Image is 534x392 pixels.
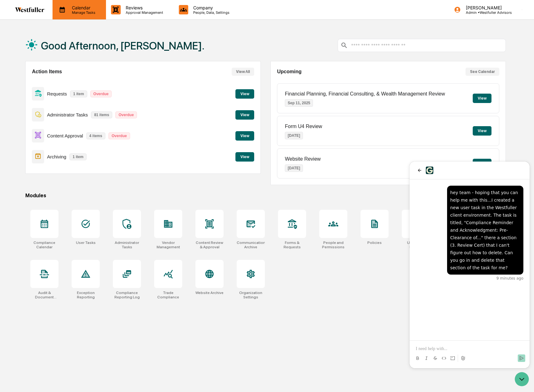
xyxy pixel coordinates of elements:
h1: Good Afternoon, [PERSON_NAME]. [41,39,204,52]
div: Compliance Reporting Log [113,291,141,299]
div: Compliance Calendar [30,240,58,249]
iframe: Customer support window [410,162,530,368]
p: Overdue [115,111,137,118]
p: Approval Management [121,10,166,15]
img: logo [15,7,45,12]
p: [DATE] [285,164,303,172]
a: View [235,111,254,117]
div: Content Review & Approval [195,240,224,249]
div: Exception Reporting [72,291,100,299]
div: Forms & Requests [278,240,306,249]
p: People, Data, Settings [188,10,233,15]
button: See Calendar [466,68,499,76]
p: Archiving [47,154,67,159]
div: Website Archive [195,291,224,295]
p: Financial Planning, Financial Consulting, & Wealth Management Review [285,91,445,97]
p: Website Review [285,156,320,162]
div: Trade Compliance [154,291,182,299]
h2: Upcoming [277,69,301,75]
p: 1 item [69,153,87,160]
button: View [473,126,491,136]
div: Vendor Management [154,240,182,249]
button: View [235,110,254,120]
p: Reviews [121,5,166,10]
button: View [235,131,254,141]
div: Audit & Document Logs [30,291,58,299]
h2: Action Items [32,69,62,75]
div: People and Permissions [319,240,347,249]
p: 81 items [91,111,112,118]
div: Modules [25,193,506,199]
p: Manage Tasks [67,10,98,15]
p: Sep 11, 2025 [285,99,313,107]
div: User Data Lookup [402,240,430,249]
p: Form U4 Review [285,124,322,129]
p: 4 items [86,132,105,139]
button: View [235,89,254,99]
p: Administrator Tasks [47,112,88,117]
a: View [235,132,254,138]
div: Policies [367,240,382,245]
div: Organization Settings [237,291,265,299]
div: Communications Archive [237,240,265,249]
button: View [235,152,254,162]
p: Overdue [90,90,112,97]
p: Content Approval [47,133,83,138]
p: Requests [47,91,67,96]
button: View [473,94,491,103]
p: Admin • Westfuller Advisors [461,10,512,15]
a: View [235,90,254,96]
button: View All [232,68,254,76]
p: Company [188,5,233,10]
p: Calendar [67,5,98,10]
p: [DATE] [285,132,303,139]
div: Administrator Tasks [113,240,141,249]
p: Overdue [108,132,130,139]
button: View [473,159,491,168]
div: User Tasks [76,240,96,245]
a: View [235,153,254,159]
iframe: Open customer support [514,371,531,388]
p: 1 item [70,90,87,97]
p: [PERSON_NAME] [461,5,512,10]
